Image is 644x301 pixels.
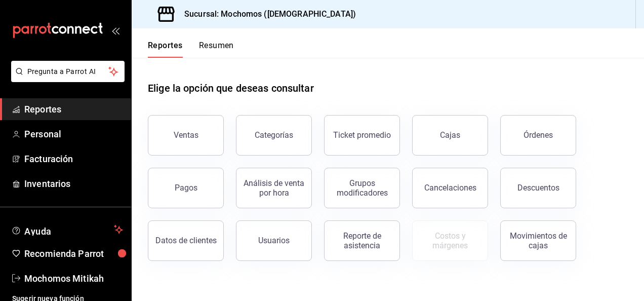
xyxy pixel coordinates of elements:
button: Ticket promedio [324,115,400,156]
div: Cajas [440,130,460,140]
button: Pagos [148,168,224,208]
button: Cancelaciones [412,168,488,208]
button: Usuarios [236,220,312,261]
div: Movimientos de cajas [507,231,570,250]
div: navigation tabs [148,41,234,58]
h1: Elige la opción que deseas consultar [148,81,314,96]
div: Análisis de venta por hora [243,178,305,198]
a: Pregunta a Parrot AI [7,73,125,84]
div: Órdenes [524,130,553,140]
button: Movimientos de cajas [500,220,576,261]
span: Recomienda Parrot [24,247,123,260]
button: Pregunta a Parrot AI [11,61,125,82]
div: Descuentos [517,183,559,193]
button: Categorías [236,115,312,156]
button: Ventas [148,115,224,156]
div: Cancelaciones [424,183,476,193]
button: Reportes [148,41,183,58]
div: Ticket promedio [333,130,391,140]
button: Descuentos [500,168,576,208]
span: Facturación [24,152,123,166]
div: Reporte de asistencia [331,231,393,250]
div: Usuarios [258,236,290,245]
button: Órdenes [500,115,576,156]
span: Personal [24,127,123,141]
span: Mochomos Mitikah [24,272,123,285]
div: Datos de clientes [155,236,217,245]
div: Ventas [174,130,198,140]
span: Ayuda [24,223,110,236]
button: Datos de clientes [148,220,224,261]
span: Inventarios [24,177,123,191]
button: Cajas [412,115,488,156]
div: Grupos modificadores [331,178,393,198]
button: Reporte de asistencia [324,220,400,261]
button: Resumen [199,41,234,58]
div: Categorías [255,130,293,140]
button: Grupos modificadores [324,168,400,208]
span: Reportes [24,102,123,116]
h3: Sucursal: Mochomos ([DEMOGRAPHIC_DATA]) [176,8,356,20]
div: Costos y márgenes [419,231,481,250]
div: Pagos [175,183,197,193]
button: Contrata inventarios para ver este reporte [412,220,488,261]
button: open_drawer_menu [111,26,119,34]
span: Pregunta a Parrot AI [27,66,109,77]
button: Análisis de venta por hora [236,168,312,208]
